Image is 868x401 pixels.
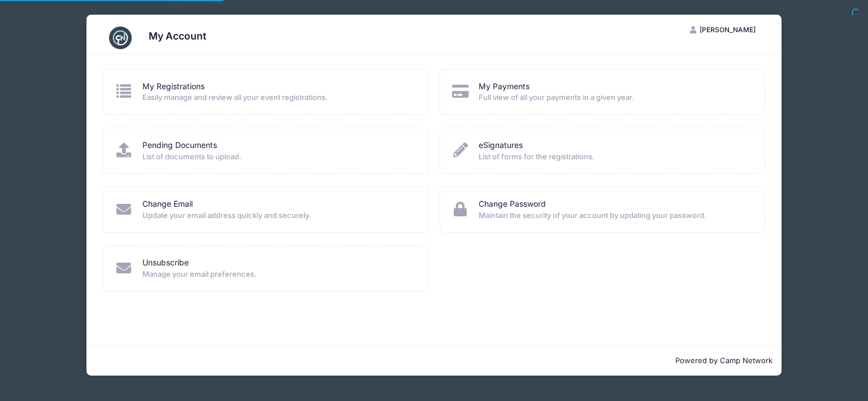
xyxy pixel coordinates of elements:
[142,257,189,269] a: Unsubscribe
[142,92,414,103] span: Easily manage and review all your event registrations.
[142,151,414,163] span: List of documents to upload.
[142,81,205,93] a: My Registrations
[142,140,217,151] a: Pending Documents
[142,269,414,280] span: Manage your email preferences.
[96,355,772,367] p: Powered by Camp Network
[479,198,546,210] a: Change Password
[142,210,414,221] span: Update your email address quickly and securely.
[700,25,756,34] span: [PERSON_NAME]
[142,198,193,210] a: Change Email
[149,30,206,42] h3: My Account
[479,151,750,163] span: List of forms for the registrations.
[680,20,765,40] button: [PERSON_NAME]
[479,92,750,103] span: Full view of all your payments in a given year.
[479,140,523,151] a: eSignatures
[109,27,132,49] img: CampNetwork
[479,81,530,93] a: My Payments
[479,210,750,221] span: Maintain the security of your account by updating your password.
